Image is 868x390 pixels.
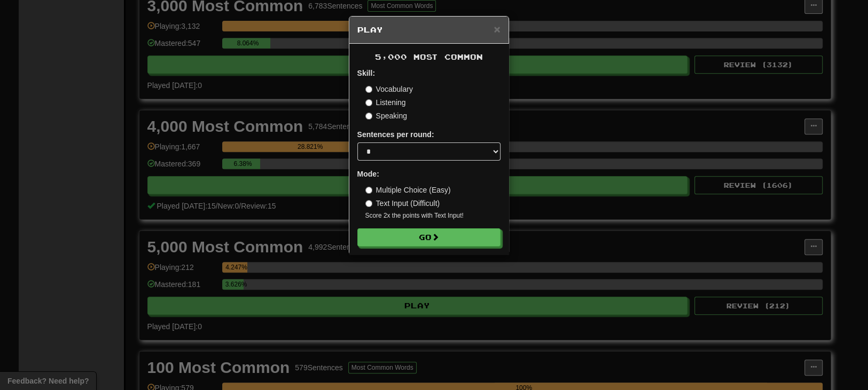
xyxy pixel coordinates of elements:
label: Sentences per round: [357,129,434,140]
span: 5,000 Most Common [375,52,483,61]
label: Speaking [365,110,407,121]
small: Score 2x the points with Text Input ! [365,211,501,220]
input: Listening [365,99,372,106]
label: Text Input (Difficult) [365,198,440,209]
input: Speaking [365,113,372,120]
span: × [494,23,500,35]
input: Vocabulary [365,86,372,93]
h5: Play [357,25,501,35]
label: Multiple Choice (Easy) [365,185,451,195]
label: Vocabulary [365,84,413,94]
strong: Mode: [357,170,379,178]
input: Text Input (Difficult) [365,200,372,207]
strong: Skill: [357,69,375,77]
input: Multiple Choice (Easy) [365,187,372,194]
button: Close [494,23,500,35]
label: Listening [365,97,406,108]
button: Go [357,228,501,246]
